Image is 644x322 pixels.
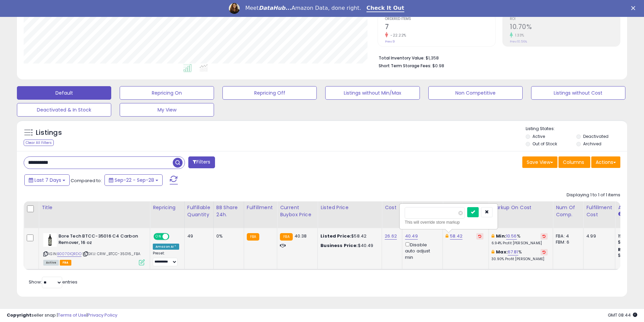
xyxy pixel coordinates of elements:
[29,279,77,285] span: Show: entries
[450,233,462,240] a: 58.42
[153,244,179,250] div: Amazon AI *
[43,233,57,247] img: 31SOoNKb0oL._SL40_.jpg
[583,141,601,147] label: Archived
[188,156,215,168] button: Filters
[42,204,147,211] div: Title
[556,204,580,218] div: Num of Comp.
[492,204,550,211] div: Markup on Cost
[385,40,395,44] small: Prev: 9
[556,239,578,245] div: FBM: 6
[506,233,517,240] a: 10.56
[388,33,406,38] small: -22.22%
[532,141,557,147] label: Out of Stock
[591,156,620,168] button: Actions
[366,5,404,12] a: Check It Out
[115,177,154,183] span: Sep-22 - Sep-28
[247,233,259,241] small: FBA
[405,233,418,240] a: 40.49
[385,204,399,211] div: Cost
[510,23,620,32] h2: 10.70%
[567,192,620,198] div: Displaying 1 to 1 of 1 items
[496,249,508,255] b: Max:
[58,233,141,247] b: Bore Tech BTCC-35016 C4 Carbon Remover, 16 oz
[222,86,317,100] button: Repricing Off
[7,312,117,319] div: seller snap | |
[34,177,61,183] span: Last 7 Days
[510,17,620,21] span: ROI
[24,174,70,186] button: Last 7 Days
[556,233,578,239] div: FBA: 4
[153,204,182,211] div: Repricing
[7,312,31,318] strong: Copyright
[405,241,437,261] div: Disable auto adjust min
[379,55,425,61] b: Total Inventory Value:
[618,211,622,217] small: Amazon Fees.
[492,233,548,246] div: %
[120,86,214,100] button: Repricing On
[320,233,377,239] div: $58.42
[43,260,59,266] span: All listings currently available for purchase on Amazon
[36,128,62,138] h5: Listings
[120,103,214,117] button: My View
[229,3,240,14] img: Profile image for Georgie
[320,242,358,249] b: Business Price:
[168,234,179,240] span: OFF
[104,174,163,186] button: Sep-22 - Sep-28
[17,103,111,117] button: Deactivated & In Stock
[379,53,615,61] li: $1,358
[563,159,584,166] span: Columns
[526,126,627,132] p: Listing States:
[608,312,637,318] span: 2025-10-6 08:44 GMT
[508,249,518,255] a: 67.81
[522,156,557,168] button: Save View
[245,5,361,11] div: Meet Amazon Data, done right.
[43,233,145,265] div: ASIN:
[510,40,527,44] small: Prev: 10.56%
[385,23,495,32] h2: 7
[325,86,420,100] button: Listings without Min/Max
[496,233,506,239] b: Min:
[558,156,590,168] button: Columns
[88,312,117,318] a: Privacy Policy
[320,243,377,249] div: $40.49
[259,5,291,11] i: DataHub...
[489,201,553,228] th: The percentage added to the cost of goods (COGS) that forms the calculator for Min & Max prices.
[583,133,609,139] label: Deactivated
[320,233,351,239] b: Listed Price:
[379,63,431,69] b: Short Term Storage Fees:
[71,177,102,184] span: Compared to:
[631,6,638,10] div: Close
[513,33,524,38] small: 1.33%
[216,233,239,239] div: 0%
[216,204,241,218] div: BB Share 24h.
[428,86,523,100] button: Non Competitive
[532,133,545,139] label: Active
[531,86,625,100] button: Listings without Cost
[492,257,548,262] p: 30.90% Profit [PERSON_NAME]
[405,219,493,226] div: This will override store markup
[586,204,612,218] div: Fulfillment Cost
[385,17,495,21] span: Ordered Items
[280,204,315,218] div: Current Buybox Price
[153,251,179,266] div: Preset:
[432,63,444,69] span: $0.98
[17,86,111,100] button: Default
[247,204,274,211] div: Fulfillment
[320,204,379,211] div: Listed Price
[280,233,292,241] small: FBA
[60,260,71,266] span: FBA
[24,140,54,146] div: Clear All Filters
[187,204,211,218] div: Fulfillable Quantity
[57,251,81,257] a: B0070IQRDO
[492,241,548,246] p: 6.94% Profit [PERSON_NAME]
[385,233,397,240] a: 26.62
[154,234,163,240] span: ON
[492,249,548,262] div: %
[82,251,140,256] span: | SKU: CRW_BTCC-35016_FBA
[187,233,208,239] div: 49
[294,233,307,239] span: 40.38
[58,312,87,318] a: Terms of Use
[586,233,610,239] div: 4.99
